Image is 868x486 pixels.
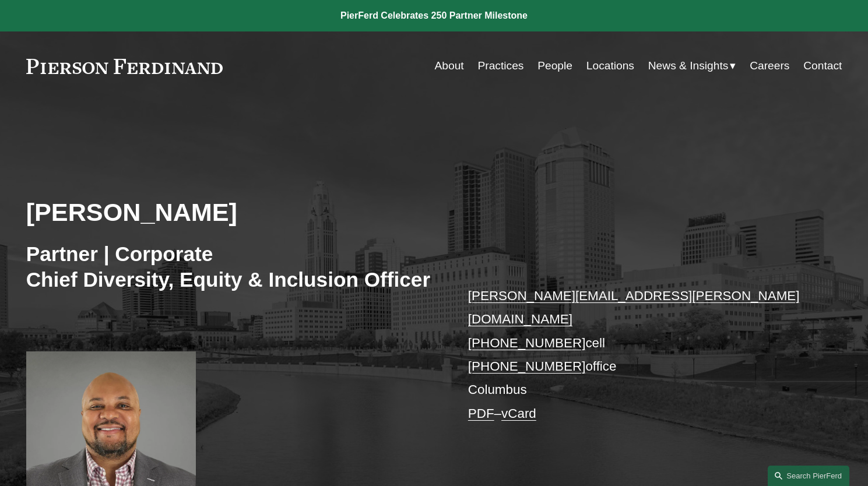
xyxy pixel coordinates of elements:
a: Practices [478,55,524,77]
a: [PHONE_NUMBER] [468,359,586,374]
p: cell office Columbus – [468,284,808,425]
a: Locations [586,55,634,77]
a: PDF [468,406,494,421]
a: Careers [750,55,789,77]
a: Search this site [768,466,849,486]
a: vCard [501,406,536,421]
h3: Partner | Corporate Chief Diversity, Equity & Inclusion Officer [26,241,434,292]
a: About [435,55,464,77]
a: folder dropdown [648,55,736,77]
span: News & Insights [648,56,729,76]
a: Contact [803,55,842,77]
a: People [537,55,572,77]
h2: [PERSON_NAME] [26,197,434,227]
a: [PERSON_NAME][EMAIL_ADDRESS][PERSON_NAME][DOMAIN_NAME] [468,288,800,326]
a: [PHONE_NUMBER] [468,336,586,350]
